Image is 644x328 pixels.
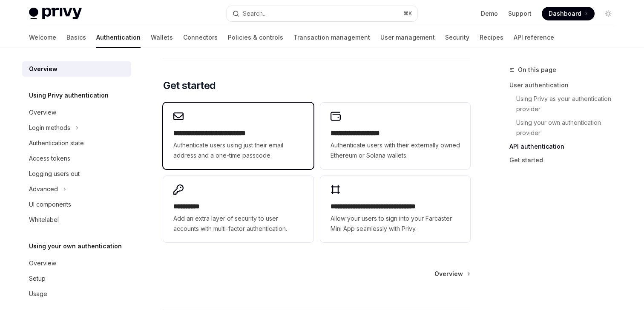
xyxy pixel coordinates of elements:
[22,61,131,77] a: Overview
[29,289,47,299] div: Usage
[509,140,622,153] a: API authentication
[380,27,435,48] a: User management
[601,7,615,20] button: Toggle dark mode
[29,90,109,101] h5: Using Privy authentication
[29,241,122,251] h5: Using your own authentication
[22,286,131,302] a: Usage
[29,64,57,74] div: Overview
[508,9,532,18] a: Support
[481,9,498,18] a: Demo
[29,27,56,48] a: Welcome
[243,9,267,19] div: Search...
[29,153,70,164] div: Access tokens
[22,120,131,135] button: Toggle Login methods section
[509,153,622,167] a: Get started
[434,270,469,278] a: Overview
[22,197,131,212] a: UI components
[331,213,460,234] span: Allow your users to sign into your Farcaster Mini App seamlessly with Privy.
[403,10,412,17] span: ⌘ K
[96,27,141,48] a: Authentication
[509,92,622,116] a: Using Privy as your authentication provider
[29,273,46,284] div: Setup
[29,184,58,194] div: Advanced
[29,169,80,179] div: Logging users out
[293,27,370,48] a: Transaction management
[22,135,131,151] a: Authentication state
[29,215,59,225] div: Whitelabel
[173,140,303,161] span: Authenticate users using just their email address and a one-time passcode.
[29,107,56,118] div: Overview
[434,270,463,278] span: Overview
[542,7,595,20] a: Dashboard
[66,27,86,48] a: Basics
[163,176,313,242] a: **** *****Add an extra layer of security to user accounts with multi-factor authentication.
[331,140,460,161] span: Authenticate users with their externally owned Ethereum or Solana wallets.
[514,27,554,48] a: API reference
[22,166,131,181] a: Logging users out
[151,27,173,48] a: Wallets
[445,27,469,48] a: Security
[22,105,131,120] a: Overview
[173,213,303,234] span: Add an extra layer of security to user accounts with multi-factor authentication.
[509,116,622,140] a: Using your own authentication provider
[227,6,417,21] button: Open search
[29,8,82,20] img: light logo
[509,78,622,92] a: User authentication
[22,256,131,271] a: Overview
[22,271,131,286] a: Setup
[22,181,131,197] button: Toggle Advanced section
[29,123,70,133] div: Login methods
[22,151,131,166] a: Access tokens
[518,65,556,75] span: On this page
[29,138,84,148] div: Authentication state
[22,212,131,227] a: Whitelabel
[320,103,470,169] a: **** **** **** ****Authenticate users with their externally owned Ethereum or Solana wallets.
[228,27,283,48] a: Policies & controls
[29,258,56,268] div: Overview
[480,27,503,48] a: Recipes
[549,9,581,18] span: Dashboard
[29,199,71,210] div: UI components
[183,27,218,48] a: Connectors
[163,79,216,92] span: Get started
